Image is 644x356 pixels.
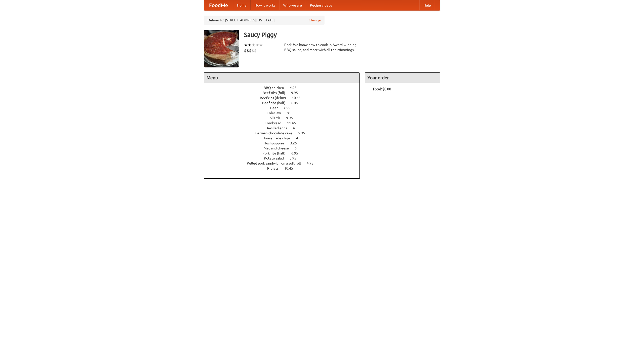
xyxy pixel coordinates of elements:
span: Potato salad [264,156,289,160]
a: BBQ chicken 4.95 [264,86,306,90]
a: Collards 9.95 [267,116,302,120]
span: 10.45 [284,166,298,170]
a: Riblets 10.45 [267,166,302,170]
a: Housemade chips 4 [262,136,307,140]
a: Recipe videos [306,0,336,10]
span: Pork ribs (half) [262,151,291,155]
span: Beef ribs (delux) [260,96,291,100]
span: 4 [293,126,300,130]
span: Pulled pork sandwich on a soft roll [247,161,306,165]
a: Pulled pork sandwich on a soft roll 4.95 [247,161,323,165]
a: How it works [251,0,279,10]
li: ★ [252,42,255,48]
a: Beef ribs (half) 6.45 [262,101,307,105]
span: 4.95 [290,86,302,90]
span: BBQ chicken [264,86,289,90]
span: 3.25 [290,141,302,145]
span: Beef ribs (full) [263,91,290,95]
span: 4.95 [307,161,318,165]
li: $ [244,48,247,53]
span: Cornbread [265,121,286,125]
span: Housemade chips [262,136,295,140]
a: Pork ribs (half) 6.95 [262,151,307,155]
li: ★ [255,42,259,48]
h3: Saucy Piggy [244,30,440,40]
img: angular.jpg [204,30,239,67]
a: Hushpuppies 3.25 [264,141,306,145]
a: Beef ribs (delux) 10.45 [260,96,310,100]
span: 7.55 [284,106,295,110]
li: ★ [248,42,252,48]
li: $ [252,48,254,53]
span: Collards [267,116,285,120]
span: 3.95 [290,156,301,160]
a: Coleslaw 8.95 [267,111,303,115]
li: ★ [259,42,263,48]
span: Coleslaw [267,111,286,115]
a: Devilled eggs 4 [265,126,304,130]
span: German chocolate cake [255,131,297,135]
span: 5.95 [298,131,310,135]
a: Beef ribs (full) 9.95 [263,91,307,95]
h4: Menu [204,73,359,83]
a: Who we are [279,0,306,10]
span: 10.45 [292,96,306,100]
span: 9.95 [291,91,303,95]
span: Riblets [267,166,284,170]
span: Mac and cheese [264,146,294,150]
div: Deliver to: [STREET_ADDRESS][US_STATE] [204,16,325,25]
span: 6.95 [291,151,303,155]
span: Beer [270,106,283,110]
a: FoodMe [204,0,233,10]
span: Beef ribs (half) [262,101,291,105]
a: German chocolate cake 5.95 [255,131,314,135]
span: 4 [296,136,303,140]
a: Beer 7.55 [270,106,300,110]
li: $ [254,48,257,53]
a: Potato salad 3.95 [264,156,306,160]
li: $ [247,48,249,53]
span: 9.95 [286,116,298,120]
span: 6 [295,146,302,150]
li: ★ [244,42,248,48]
a: Home [233,0,251,10]
div: Pork. We know how to cook it. Award-winning BBQ sauce, and meat with all the trimmings. [284,42,360,52]
a: Cornbread 11.45 [265,121,305,125]
span: 8.95 [287,111,299,115]
b: Total: $0.00 [373,87,391,91]
a: Mac and cheese 6 [264,146,306,150]
h4: Your order [365,73,440,83]
li: $ [249,48,252,53]
a: Help [419,0,435,10]
span: Hushpuppies [264,141,289,145]
a: Change [309,18,321,23]
span: 11.45 [287,121,301,125]
span: Devilled eggs [265,126,292,130]
span: 6.45 [291,101,303,105]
